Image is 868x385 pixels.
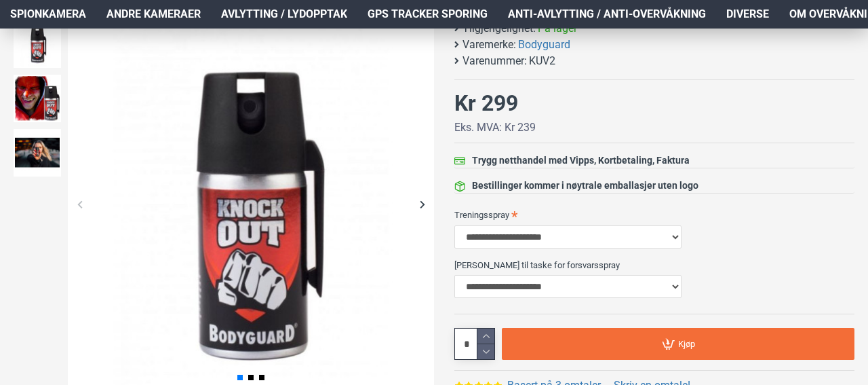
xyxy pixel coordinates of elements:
[518,37,570,53] a: Bodyguard
[237,375,243,380] span: Go to slide 1
[106,6,201,22] span: Andre kameraer
[454,204,854,225] label: Treningsspray
[462,53,527,69] b: Varenummer:
[68,192,92,216] div: Previous slide
[678,340,695,348] span: Kjøp
[472,153,690,168] div: Trygg netthandel med Vipps, Kortbetaling, Faktura
[14,20,61,68] img: Forsvarsspray - Lovlig Pepperspray - SpyGadgets.no
[462,20,536,37] b: Tilgjengelighet:
[529,53,555,69] span: KUV2
[726,6,769,22] span: Diverse
[454,87,518,120] div: Kr 299
[410,192,434,216] div: Next slide
[259,375,264,380] span: Go to slide 3
[508,6,706,22] span: Anti-avlytting / Anti-overvåkning
[538,20,577,37] span: På lager
[368,6,488,22] span: GPS Tracker Sporing
[221,6,347,22] span: Avlytting / Lydopptak
[454,254,854,276] label: [PERSON_NAME] til taske for forsvarsspray
[462,37,516,53] b: Varemerke:
[10,6,86,22] span: Spionkamera
[14,75,61,122] img: Forsvarsspray - Lovlig Pepperspray - SpyGadgets.no
[472,179,698,193] div: Bestillinger kommer i nøytrale emballasjer uten logo
[14,129,61,177] img: Forsvarsspray - Lovlig Pepperspray - SpyGadgets.no
[248,375,254,380] span: Go to slide 2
